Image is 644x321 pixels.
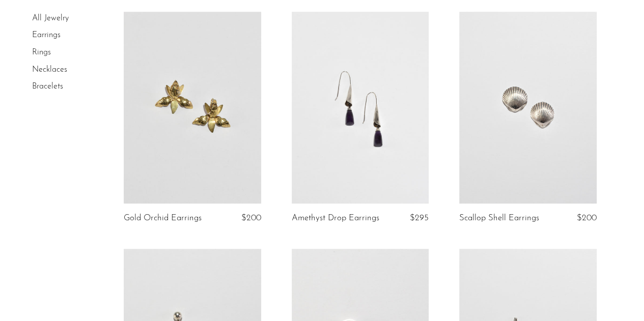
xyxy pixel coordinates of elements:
[32,14,69,22] a: All Jewelry
[32,48,51,56] a: Rings
[32,32,61,40] a: Earrings
[292,214,379,223] a: Amethyst Drop Earrings
[459,214,539,223] a: Scallop Shell Earrings
[241,214,261,222] span: $200
[577,214,597,222] span: $200
[32,82,63,91] a: Bracelets
[32,66,67,74] a: Necklaces
[410,214,429,222] span: $295
[124,214,202,223] a: Gold Orchid Earrings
